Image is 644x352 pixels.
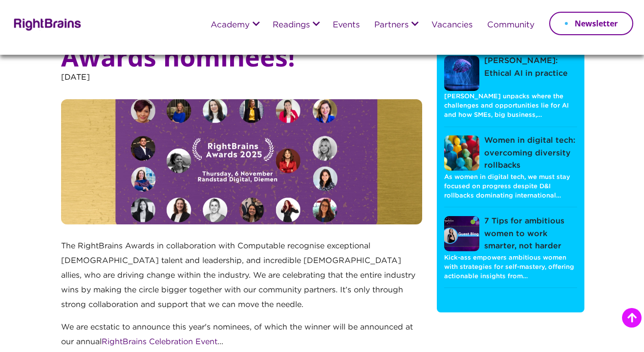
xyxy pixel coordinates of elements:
[444,253,577,282] p: Kick-ass empowers ambitious women with strategies for self-mastery, offering actionable insights ...
[11,17,82,31] img: Rightbrains
[444,55,577,91] a: [PERSON_NAME]: Ethical AI in practice
[61,15,422,70] h1: Meet the 2025 RightBrains Awards nominees!
[549,12,633,35] a: Newsletter
[273,21,310,30] a: Readings
[444,134,577,172] a: Women in digital tech: overcoming diversity rollbacks
[444,215,577,253] a: 7 Tips for ambitious women to work smarter, not harder
[333,21,360,30] a: Events
[61,70,422,99] p: [DATE]
[102,338,217,346] a: RightBrains Celebration Event
[431,21,472,30] a: Vacancies
[444,91,577,120] p: [PERSON_NAME] unpacks where the challenges and opportunities lie for AI and how SMEs, big business,…
[211,21,250,30] a: Academy
[374,21,408,30] a: Partners
[61,239,422,320] p: The RightBrains Awards in collaboration with Computable recognise exceptional [DEMOGRAPHIC_DATA] ...
[487,21,535,30] a: Community
[444,172,577,201] p: As women in digital tech, we must stay focused on progress despite D&I rollbacks dominating inter...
